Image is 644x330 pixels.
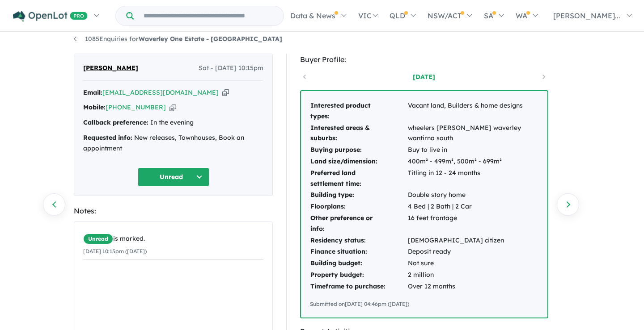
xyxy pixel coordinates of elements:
[138,167,209,187] button: Unread
[106,103,166,111] a: [PHONE_NUMBER]
[169,103,176,112] button: Copy
[407,246,538,258] td: Deposit ready
[310,201,407,213] td: Floorplans:
[407,122,538,145] td: wheelers [PERSON_NAME] waverley wantirna south
[83,133,263,154] div: New releases, Townhouses, Book an appointment
[310,189,407,201] td: Building type:
[310,156,407,167] td: Land size/dimension:
[83,234,263,244] div: is marked.
[310,258,407,269] td: Building budget:
[310,300,538,309] div: Submitted on [DATE] 04:46pm ([DATE])
[407,167,538,190] td: Titling in 12 - 24 months
[102,88,219,96] a: [EMAIL_ADDRESS][DOMAIN_NAME]
[310,144,407,156] td: Buying purpose:
[83,118,148,126] strong: Callback preference:
[83,63,138,74] span: [PERSON_NAME]
[407,144,538,156] td: Buy to live in
[407,281,538,292] td: Over 12 months
[310,100,407,122] td: Interested product types:
[407,201,538,213] td: 4 Bed | 2 Bath | 2 Car
[310,213,407,235] td: Other preference or info:
[553,11,620,20] span: [PERSON_NAME]...
[199,63,263,74] span: Sat - [DATE] 10:15pm
[310,281,407,292] td: Timeframe to purchase:
[83,134,132,142] strong: Requested info:
[310,167,407,190] td: Preferred land settlement time:
[300,54,548,66] div: Buyer Profile:
[83,248,147,255] small: [DATE] 10:15pm ([DATE])
[407,100,538,122] td: Vacant land, Builders & home designs
[74,34,570,45] nav: breadcrumb
[407,258,538,269] td: Not sure
[222,88,229,97] button: Copy
[83,234,113,244] span: Unread
[83,117,263,128] div: In the evening
[83,103,106,111] strong: Mobile:
[407,269,538,281] td: 2 million
[386,72,462,81] a: [DATE]
[83,88,102,96] strong: Email:
[74,205,273,217] div: Notes:
[310,269,407,281] td: Property budget:
[310,122,407,145] td: Interested areas & suburbs:
[407,156,538,167] td: 400m² - 499m², 500m² - 699m²
[139,35,282,43] strong: Waverley One Estate - [GEOGRAPHIC_DATA]
[310,235,407,246] td: Residency status:
[13,11,88,22] img: Openlot PRO Logo White
[407,213,538,235] td: 16 feet frontage
[136,6,282,25] input: Try estate name, suburb, builder or developer
[407,189,538,201] td: Double story home
[407,235,538,246] td: [DEMOGRAPHIC_DATA] citizen
[74,35,282,43] a: 1085Enquiries forWaverley One Estate - [GEOGRAPHIC_DATA]
[310,246,407,258] td: Finance situation:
